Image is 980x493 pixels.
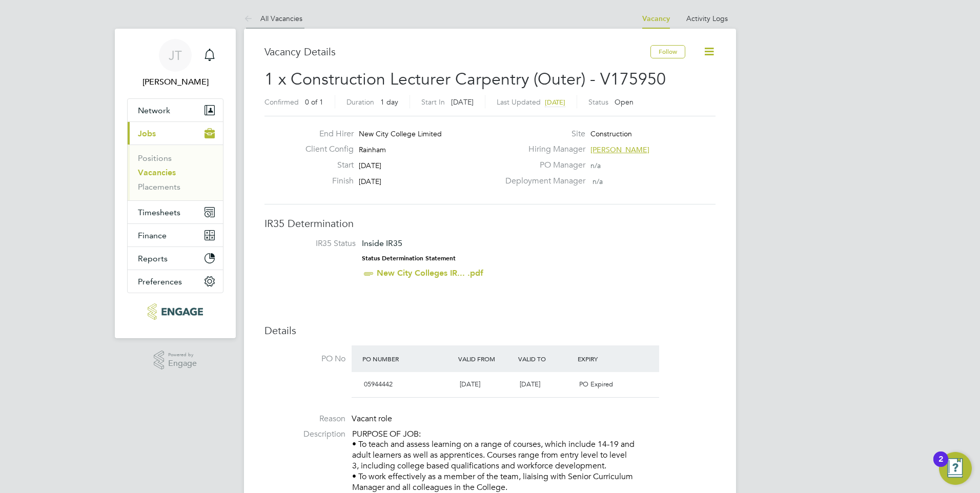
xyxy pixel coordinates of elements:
div: Expiry [575,350,635,368]
span: Engage [168,359,197,368]
span: Vacant role [352,414,392,424]
a: Positions [138,153,172,163]
div: 2 [938,459,943,473]
a: Go to home page [127,303,223,320]
span: Powered by [168,351,197,359]
label: Reason [264,414,345,424]
label: PO Manager [499,160,585,171]
span: New City College Limited [359,129,442,138]
a: New City Colleges IR... .pdf [377,268,483,278]
span: Open [615,97,634,107]
span: Jobs [138,129,156,138]
a: Vacancy [642,14,670,23]
span: 05944442 [364,380,393,388]
img: provision-recruitment-logo-retina.png [148,303,202,320]
a: All Vacancies [244,14,302,23]
nav: Main navigation [115,29,236,338]
strong: Status Determination Statement [362,255,456,262]
div: Valid To [516,350,576,368]
button: Open Resource Center, 2 new notifications [939,452,972,485]
a: Powered byEngage [154,351,197,370]
span: [DATE] [545,98,565,107]
span: Finance [138,231,167,240]
span: [DATE] [359,177,381,186]
label: Start [297,160,354,171]
span: n/a [590,161,601,170]
span: 1 day [380,97,398,107]
div: PO Number [360,350,456,368]
a: JT[PERSON_NAME] [127,39,223,88]
label: Finish [297,176,354,187]
span: [DATE] [520,380,540,388]
span: 0 of 1 [305,97,323,107]
label: Client Config [297,144,354,155]
a: Placements [138,182,180,192]
span: Network [138,106,170,115]
span: Construction [590,129,632,138]
span: [PERSON_NAME] [590,145,649,154]
span: [DATE] [359,161,381,170]
label: End Hirer [297,129,354,139]
button: Network [128,99,223,121]
label: Last Updated [497,97,541,107]
span: Timesheets [138,208,180,217]
button: Preferences [128,270,223,293]
div: Valid From [456,350,516,368]
label: Site [499,129,585,139]
span: Rainham [359,145,386,154]
span: n/a [593,177,603,186]
span: [DATE] [460,380,480,388]
span: Inside IR35 [362,238,402,248]
button: Timesheets [128,201,223,223]
a: Vacancies [138,168,176,177]
a: Activity Logs [686,14,728,23]
label: Deployment Manager [499,176,585,187]
label: Hiring Manager [499,144,585,155]
span: James Tarling [127,76,223,88]
span: [DATE] [451,97,474,107]
label: Start In [421,97,445,107]
button: Reports [128,247,223,270]
h3: IR35 Determination [264,217,716,230]
label: Duration [346,97,374,107]
span: Preferences [138,277,182,286]
span: 1 x Construction Lecturer Carpentry (Outer) - V175950 [264,69,666,89]
label: Confirmed [264,97,299,107]
h3: Vacancy Details [264,45,650,58]
h3: Details [264,324,716,337]
span: JT [169,49,182,62]
button: Finance [128,224,223,246]
span: PO Expired [579,380,613,388]
span: Reports [138,254,168,263]
div: Jobs [128,145,223,200]
button: Jobs [128,122,223,145]
label: IR35 Status [275,238,356,249]
label: PO No [264,354,345,364]
label: Description [264,429,345,440]
label: Status [588,97,608,107]
button: Follow [650,45,685,58]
